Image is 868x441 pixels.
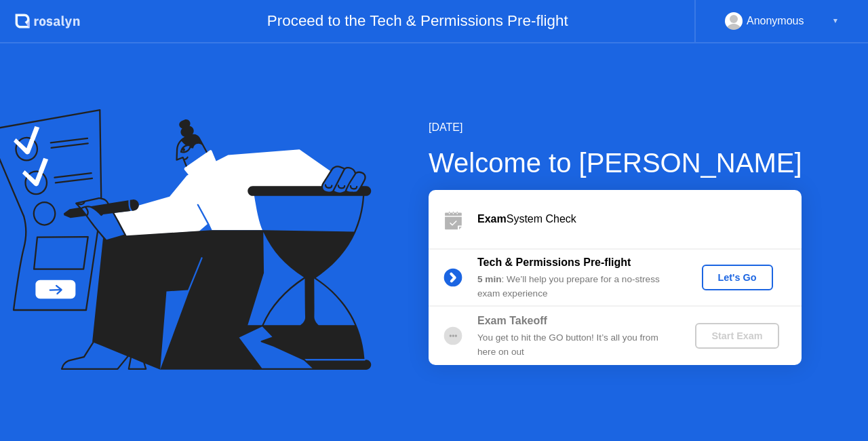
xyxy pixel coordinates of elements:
div: ▼ [832,12,839,30]
b: Exam Takeoff [477,315,547,326]
div: : We’ll help you prepare for a no-stress exam experience [477,273,673,301]
button: Let's Go [702,265,773,290]
b: Tech & Permissions Pre-flight [477,256,631,268]
b: 5 min [477,274,502,284]
div: You get to hit the GO button! It’s all you from here on out [477,331,673,359]
b: Exam [477,213,507,225]
div: Start Exam [701,330,773,341]
div: [DATE] [429,119,802,136]
div: System Check [477,211,802,227]
div: Let's Go [707,272,768,283]
div: Welcome to [PERSON_NAME] [429,142,802,183]
button: Start Exam [695,323,778,349]
div: Anonymous [747,12,804,30]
